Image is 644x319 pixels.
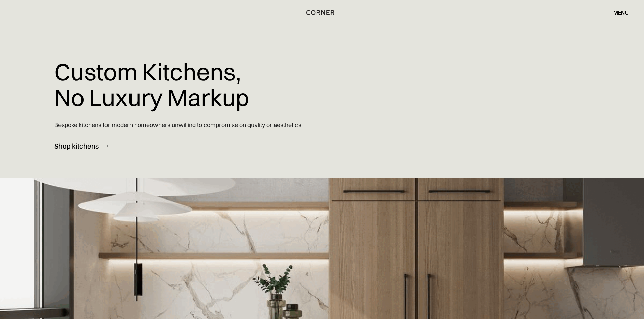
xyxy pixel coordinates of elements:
[606,7,629,18] div: menu
[54,141,99,151] div: Shop kitchens
[54,138,108,154] a: Shop kitchens
[613,10,629,15] div: menu
[54,115,303,134] p: Bespoke kitchens for modern homeowners unwilling to compromise on quality or aesthetics.
[298,8,346,17] a: home
[54,54,249,115] h1: Custom Kitchens, No Luxury Markup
